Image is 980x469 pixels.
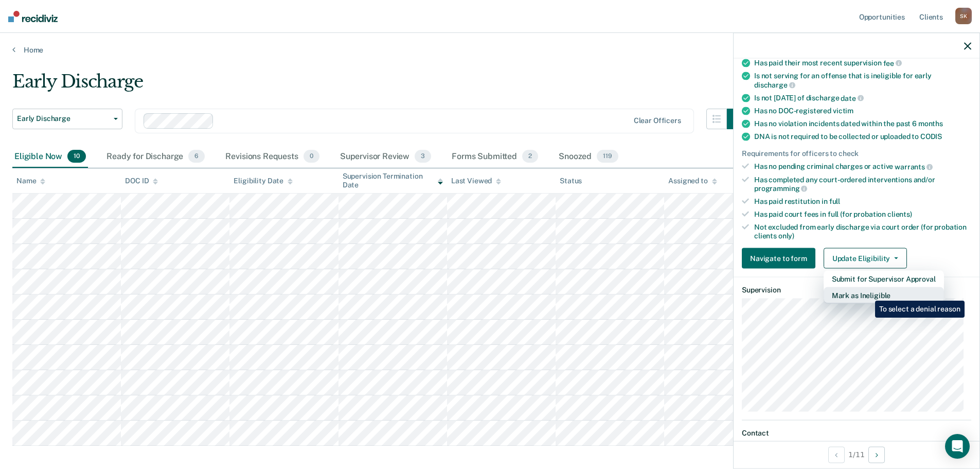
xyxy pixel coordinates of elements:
[754,93,971,102] div: Is not [DATE] of discharge
[304,150,319,163] span: 0
[67,150,86,163] span: 10
[742,149,971,158] div: Requirements for officers to check
[125,177,158,185] div: DOC ID
[824,271,944,287] button: Submit for Supervisor Approval
[883,59,902,67] span: fee
[17,114,110,123] span: Early Discharge
[824,287,944,304] button: Mark as Ineligible
[557,146,620,168] div: Snoozed
[887,210,912,218] span: clients)
[742,429,971,438] dt: Contact
[338,146,434,168] div: Supervisor Review
[955,8,972,24] div: S K
[754,58,971,67] div: Has paid their most recent supervision
[754,184,807,193] span: programming
[828,446,845,463] button: Previous Opportunity
[12,146,88,168] div: Eligible Now
[754,81,795,89] span: discharge
[188,150,205,163] span: 6
[734,441,979,468] div: 1 / 11
[841,94,863,102] span: date
[16,177,45,185] div: Name
[343,172,443,189] div: Supervision Termination Date
[12,45,968,55] a: Home
[522,150,538,163] span: 2
[742,248,819,269] a: Navigate to form
[742,248,815,269] button: Navigate to form
[754,72,971,89] div: Is not serving for an offense that is ineligible for early
[868,446,885,463] button: Next Opportunity
[754,222,971,240] div: Not excluded from early discharge via court order (for probation clients
[597,150,618,163] span: 119
[415,150,431,163] span: 3
[634,116,681,125] div: Clear officers
[829,197,840,205] span: full
[450,146,540,168] div: Forms Submitted
[833,107,853,115] span: victim
[754,175,971,193] div: Has completed any court-ordered interventions and/or
[754,132,971,141] div: DNA is not required to be collected or uploaded to
[754,162,971,171] div: Has no pending criminal charges or active
[104,146,207,168] div: Ready for Discharge
[754,119,971,128] div: Has no violation incidents dated within the past 6
[918,119,943,128] span: months
[754,210,971,219] div: Has paid court fees in full (for probation
[12,71,747,100] div: Early Discharge
[668,177,717,185] div: Assigned to
[945,434,970,459] div: Open Intercom Messenger
[895,163,933,171] span: warrants
[824,248,907,269] button: Update Eligibility
[778,231,794,239] span: only)
[8,11,58,22] img: Recidiviz
[234,177,293,185] div: Eligibility Date
[920,132,942,141] span: CODIS
[742,286,971,294] dt: Supervision
[223,146,321,168] div: Revisions Requests
[754,197,971,206] div: Has paid restitution in
[560,177,582,185] div: Status
[754,107,971,115] div: Has no DOC-registered
[451,177,501,185] div: Last Viewed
